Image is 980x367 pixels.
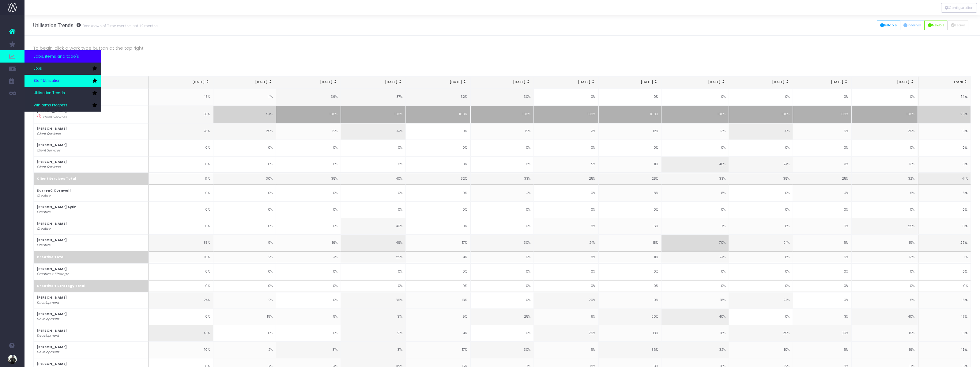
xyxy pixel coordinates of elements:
td: 70% [661,235,729,251]
td: 100% [534,106,599,123]
td: 28% [599,173,661,185]
td: 0% [149,218,213,235]
td: 13% [918,292,971,309]
td: 3% [918,185,971,201]
td: 0% [213,185,276,201]
th: May 25: activate to sort column ascending [661,76,729,88]
td: 0% [276,263,341,280]
td: 5% [852,292,918,309]
td: 9% [213,235,276,251]
td: 12% [599,123,661,140]
div: [DATE] [152,80,209,85]
td: 17% [406,235,470,251]
td: 2% [213,251,276,263]
strong: [PERSON_NAME] [37,159,67,164]
td: 0% [470,263,534,280]
td: 2% [213,292,276,309]
h3: Utilisation Trends [33,22,159,29]
td: 24% [661,251,729,263]
td: 31% [341,342,406,358]
div: [DATE] [665,80,726,85]
td: 25% [534,173,599,185]
td: 0% [661,201,729,218]
td: 0% [852,201,918,218]
td: 0% [213,140,276,156]
span: WIP Items Progress [34,103,67,108]
strong: [PERSON_NAME] [37,126,67,131]
td: 0% [341,280,406,292]
td: 0% [918,140,971,156]
td: 0% [793,201,852,218]
i: Creative [37,193,51,198]
td: 38% [149,235,213,251]
td: 17% [406,342,470,358]
td: 0% [406,280,470,292]
th: Dec 24: activate to sort column ascending [341,76,406,88]
th: Client Services Total [34,173,149,185]
img: images/default_profile_image.png [8,355,17,364]
td: 0% [793,88,852,106]
td: 11% [918,218,971,235]
div: [DATE] [216,80,273,85]
td: 0% [276,218,341,235]
td: 16% [599,218,661,235]
td: 0% [852,140,918,156]
td: 36% [341,292,406,309]
th: Jul 25: activate to sort column ascending [793,76,852,88]
i: Creative [37,210,51,215]
strong: [PERSON_NAME] [37,238,67,243]
td: 17% [918,309,971,325]
td: 5% [406,309,470,325]
td: 0% [470,140,534,156]
strong: DarrenC Cornwall [37,188,71,193]
td: 100% [661,106,729,123]
div: [DATE] [344,80,402,85]
td: 39% [793,325,852,342]
strong: [PERSON_NAME] [37,143,67,147]
td: 0% [918,263,971,280]
td: 32% [406,88,470,106]
td: 11% [599,251,661,263]
td: 40% [852,309,918,325]
td: 0% [406,201,470,218]
button: Leave [947,21,968,30]
td: 0% [406,263,470,280]
td: 0% [213,280,276,292]
td: 0% [406,218,470,235]
td: 0% [406,140,470,156]
td: 38% [149,106,213,123]
td: 0% [341,156,406,173]
td: 9% [534,342,599,358]
td: 100% [406,106,470,123]
td: 0% [406,185,470,201]
td: 0% [852,263,918,280]
td: 24% [729,292,793,309]
th: Creative Total [34,251,149,263]
small: Breakdown of Time over the last 12 months. [81,22,159,29]
td: 0% [213,218,276,235]
td: 44% [918,173,971,185]
span: Staff Utilisation [34,78,61,84]
div: [DATE] [409,80,467,85]
td: 0% [470,218,534,235]
td: 11% [599,156,661,173]
td: 31% [276,342,341,358]
div: [DATE] [855,80,915,85]
div: [DATE] [473,80,530,85]
a: WIP Items Progress [24,99,101,112]
td: 36% [276,88,341,106]
td: 0% [213,156,276,173]
td: 0% [729,201,793,218]
td: 0% [599,140,661,156]
td: 19% [918,123,971,140]
td: 0% [852,88,918,106]
th: Aug 25: activate to sort column ascending [852,76,918,88]
td: 0% [729,88,793,106]
td: 4% [406,251,470,263]
p: To begin, click a work type button at the top right... [33,44,971,52]
td: 0% [406,123,470,140]
td: 4% [793,185,852,201]
span: Jobs [34,66,42,71]
td: 95% [918,106,971,123]
td: 9% [793,342,852,358]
